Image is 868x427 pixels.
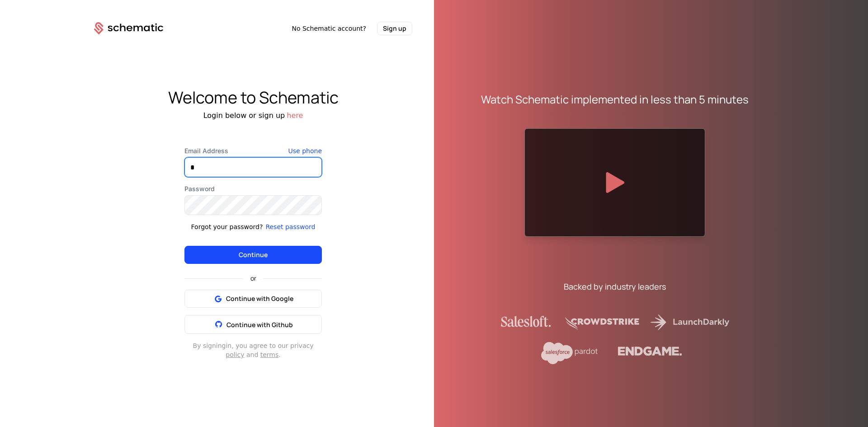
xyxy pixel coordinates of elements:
div: Backed by industry leaders [564,280,666,293]
label: Email Address [184,146,322,155]
button: Continue with Github [184,315,322,334]
button: Continue with Google [184,290,322,308]
span: No Schematic account? [292,24,366,33]
a: terms [260,351,279,358]
div: Watch Schematic implemented in less than 5 minutes [481,92,749,107]
button: Sign up [377,22,412,35]
div: Welcome to Schematic [72,89,434,107]
div: Login below or sign up [72,110,434,121]
button: here [287,110,303,121]
button: Use phone [288,146,322,155]
button: Continue [184,246,322,264]
button: Reset password [265,222,315,231]
div: By signing in , you agree to our privacy and . [184,341,322,359]
div: Forgot your password? [191,222,263,231]
span: or [243,275,264,282]
span: Continue with Github [226,320,293,329]
a: policy [226,351,244,358]
label: Password [184,184,322,193]
span: Continue with Google [226,294,293,303]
